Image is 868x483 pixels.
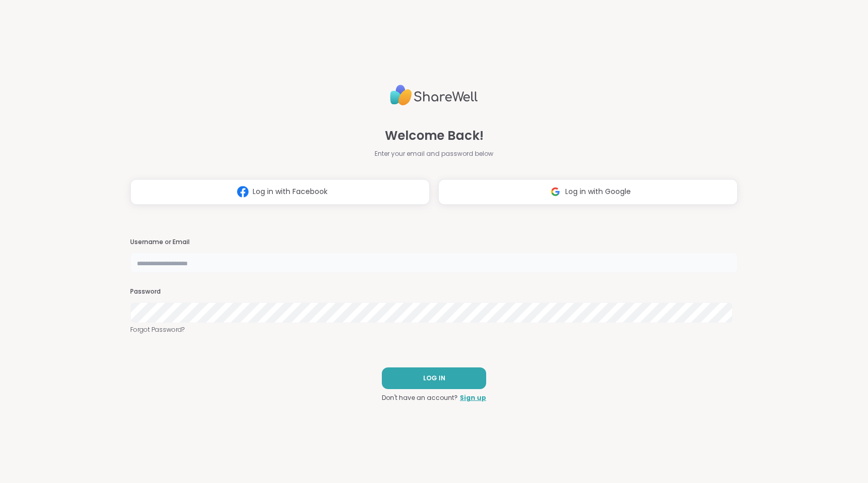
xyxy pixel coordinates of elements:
[130,179,430,205] button: Log in with Facebook
[460,393,486,403] a: Sign up
[382,367,486,389] button: LOG IN
[130,325,738,334] a: Forgot Password?
[390,81,478,110] img: ShareWell Logo
[375,149,493,158] span: Enter your email and password below
[130,287,738,296] h3: Password
[423,374,445,383] span: LOG IN
[385,126,484,145] span: Welcome Back!
[233,182,253,201] img: ShareWell Logomark
[546,182,565,201] img: ShareWell Logomark
[253,186,328,197] span: Log in with Facebook
[382,393,458,403] span: Don't have an account?
[130,238,738,247] h3: Username or Email
[438,179,738,205] button: Log in with Google
[565,186,631,197] span: Log in with Google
